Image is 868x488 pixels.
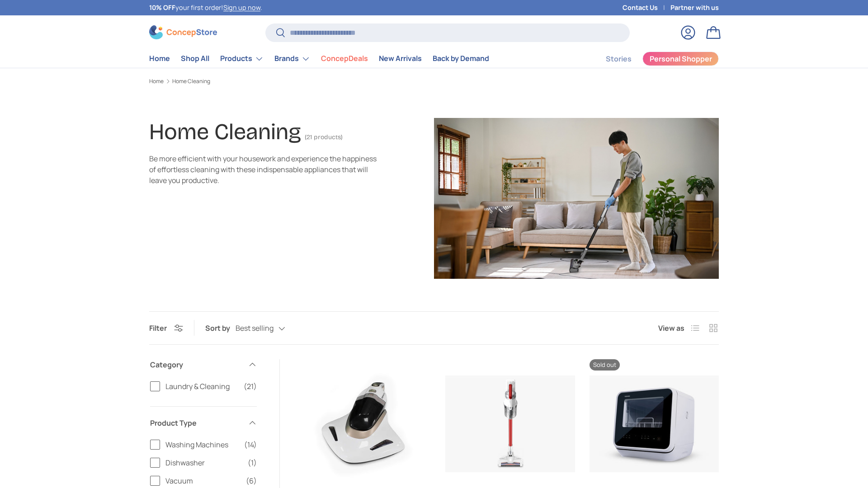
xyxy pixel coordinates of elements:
[150,418,242,428] span: Product Type
[606,50,632,68] a: Stories
[149,50,489,68] nav: Primary
[165,457,242,468] span: Dishwasher
[236,320,303,336] button: Best selling
[149,3,175,12] strong: 10% OFF
[269,50,316,68] summary: Brands
[244,381,257,392] span: (21)
[642,52,719,66] a: Personal Shopper
[149,323,167,333] span: Filter
[590,359,620,371] span: Sold out
[165,439,239,450] span: Washing Machines
[305,133,343,141] span: (21 products)
[149,77,719,85] nav: Breadcrumbs
[149,79,164,84] a: Home
[670,3,719,13] a: Partner with us
[165,475,241,486] span: Vacuum
[650,55,712,62] span: Personal Shopper
[149,118,301,145] h1: Home Cleaning
[658,323,684,333] span: View as
[172,79,210,84] a: Home Cleaning
[379,50,422,67] a: New Arrivals
[623,3,670,13] a: Contact Us
[246,475,257,486] span: (6)
[223,3,260,12] a: Sign up now
[434,118,719,279] img: Home Cleaning
[584,50,719,68] nav: Secondary
[220,50,264,68] a: Products
[150,359,242,370] span: Category
[274,50,310,68] a: Brands
[149,153,383,186] div: Be more efficient with your housework and experience the happiness of effortless cleaning with th...
[149,50,170,67] a: Home
[149,3,262,13] p: your first order! .
[150,348,257,381] summary: Category
[244,439,257,450] span: (14)
[433,50,489,67] a: Back by Demand
[215,50,269,68] summary: Products
[205,323,236,333] label: Sort by
[321,50,368,67] a: ConcepDeals
[149,323,183,333] button: Filter
[149,25,217,39] img: ConcepStore
[181,50,209,67] a: Shop All
[150,407,257,439] summary: Product Type
[248,457,257,468] span: (1)
[236,324,274,333] span: Best selling
[165,381,238,392] span: Laundry & Cleaning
